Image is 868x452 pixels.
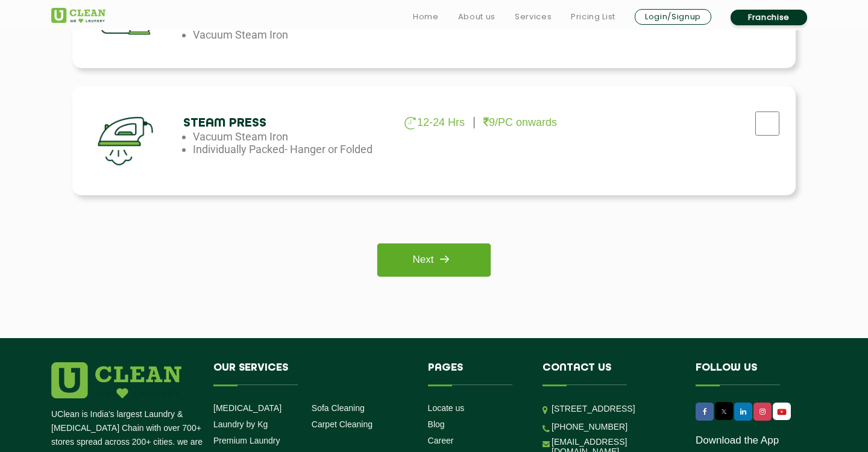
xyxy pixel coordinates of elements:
a: Carpet Cleaning [312,419,373,429]
img: UClean Laundry and Dry Cleaning [774,406,790,418]
a: Services [515,10,552,24]
h4: Follow us [696,362,802,385]
img: logo.png [51,362,181,398]
h4: Steam Press [183,116,379,130]
li: Vacuum Steam Iron [193,28,388,41]
a: Home [413,10,439,24]
p: [STREET_ADDRESS] [552,402,678,416]
a: Login/Signup [635,9,711,25]
li: Individually Packed- Hanger or Folded [193,143,388,155]
a: Career [428,436,454,445]
a: Laundry by Kg [213,419,268,429]
a: Download the App [696,435,779,447]
a: Locate us [428,403,465,413]
a: Franchise [731,10,807,25]
a: Sofa Cleaning [312,403,365,413]
a: [MEDICAL_DATA] [213,403,281,413]
a: [PHONE_NUMBER] [552,422,627,432]
img: clock_g.png [404,117,416,130]
a: Premium Laundry [213,436,280,445]
p: 12-24 Hrs [404,116,465,130]
a: About us [458,10,495,24]
a: Next [377,243,490,277]
a: Pricing List [571,10,615,24]
img: right_icon.png [433,248,455,270]
li: Vacuum Steam Iron [193,130,388,143]
img: UClean Laundry and Dry Cleaning [51,8,105,23]
h4: Our Services [213,362,410,385]
h4: Pages [428,362,525,385]
p: 9/PC onwards [483,116,557,129]
h4: Contact us [542,362,678,385]
a: Blog [428,419,445,429]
